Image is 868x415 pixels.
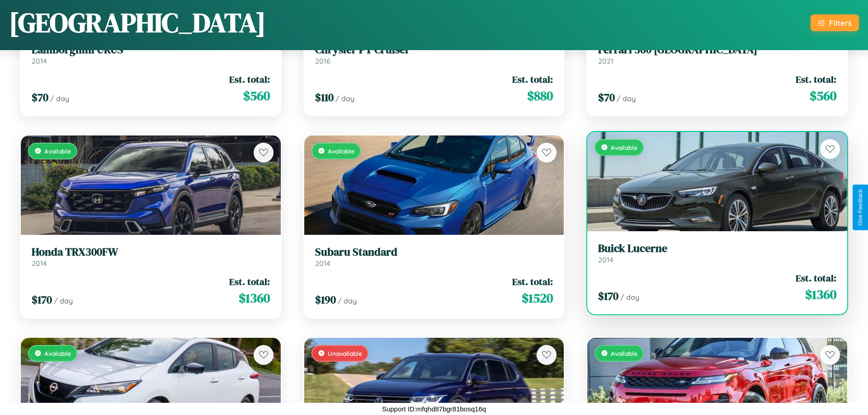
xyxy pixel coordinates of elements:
span: 2014 [32,259,47,268]
span: $ 110 [315,90,334,105]
button: Filters [811,14,859,31]
span: / day [335,94,354,103]
span: / day [50,94,69,103]
span: 2021 [598,56,613,65]
span: $ 170 [598,289,618,303]
a: Buick Lucerne2014 [598,242,836,264]
span: Unavailable [328,350,362,357]
span: $ 560 [243,87,270,105]
h3: Ferrari 360 [GEOGRAPHIC_DATA] [598,43,836,56]
span: 2014 [315,259,330,268]
span: 2016 [315,56,330,65]
p: Support ID: mfqhd87bgr81bosq16q [382,403,486,415]
h3: Honda TRX300FW [32,246,270,259]
span: $ 70 [32,90,48,105]
span: 2014 [598,255,613,264]
a: Lamborghini URUS2014 [32,43,270,65]
a: Subaru Standard2014 [315,246,553,268]
span: Est. total: [229,73,270,86]
a: Ferrari 360 [GEOGRAPHIC_DATA]2021 [598,43,836,65]
span: $ 560 [810,87,836,105]
span: Est. total: [512,73,553,86]
span: $ 1520 [522,289,553,307]
h3: Buick Lucerne [598,242,836,255]
span: / day [617,94,636,103]
span: Est. total: [796,73,836,86]
span: $ 880 [527,87,553,105]
span: Available [611,350,637,357]
span: 2014 [32,56,47,65]
span: $ 190 [315,292,336,307]
span: / day [338,296,357,305]
span: $ 70 [598,90,615,105]
span: Available [44,147,71,155]
span: $ 1360 [805,285,836,303]
span: Available [44,350,71,357]
a: Chrysler PT Cruiser2016 [315,43,553,65]
h3: Subaru Standard [315,246,553,259]
span: Est. total: [229,275,270,288]
h3: Lamborghini URUS [32,43,270,56]
span: Est. total: [512,275,553,288]
div: Give Feedback [857,189,863,226]
span: Available [611,144,637,151]
span: / day [54,296,73,305]
div: Filters [829,18,852,28]
a: Honda TRX300FW2014 [32,246,270,268]
span: Est. total: [796,271,836,284]
h3: Chrysler PT Cruiser [315,43,553,56]
h1: [GEOGRAPHIC_DATA] [9,4,266,41]
span: $ 1360 [239,289,270,307]
span: / day [620,293,639,302]
span: $ 170 [32,292,52,307]
span: Available [328,147,354,155]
